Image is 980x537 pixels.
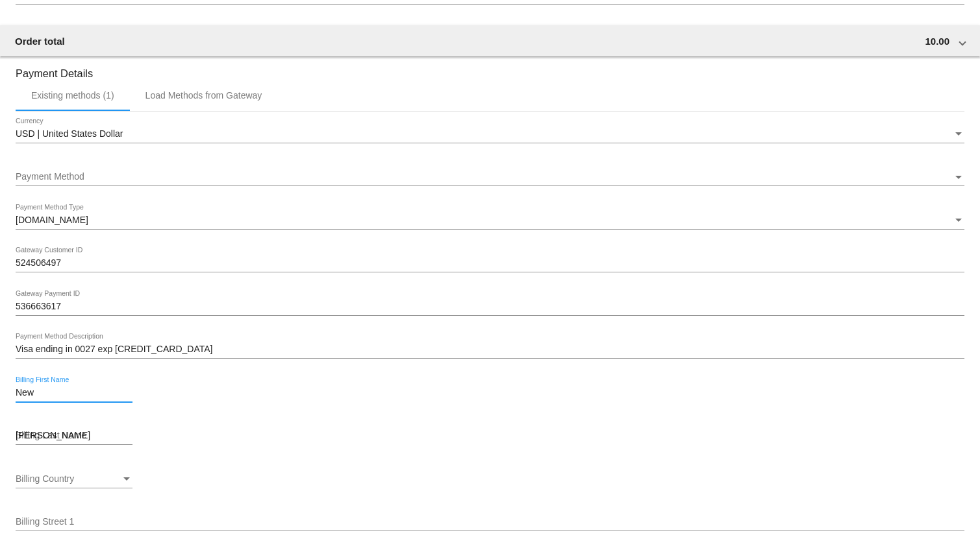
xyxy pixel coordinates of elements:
mat-select: Payment Method Type [16,215,964,226]
span: Billing Country [16,473,74,484]
input: Gateway Customer ID [16,258,964,268]
input: Billing First Name [16,388,132,398]
input: Gateway Payment ID [16,302,964,312]
mat-select: Payment Method [16,172,964,182]
span: Payment Method [16,171,84,182]
div: Load Methods from Gateway [145,90,262,101]
input: Payment Method Description [16,344,964,355]
input: Billing Street 1 [16,517,964,527]
mat-select: Billing Country [16,474,132,484]
h3: Payment Details [16,58,964,80]
span: [DOMAIN_NAME] [16,215,88,225]
span: USD | United States Dollar [16,128,123,139]
mat-select: Currency [16,129,964,139]
span: 10.00 [925,36,949,47]
input: Billing Last Name [16,431,132,441]
span: Order total [15,36,65,47]
div: Existing methods (1) [31,90,114,101]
